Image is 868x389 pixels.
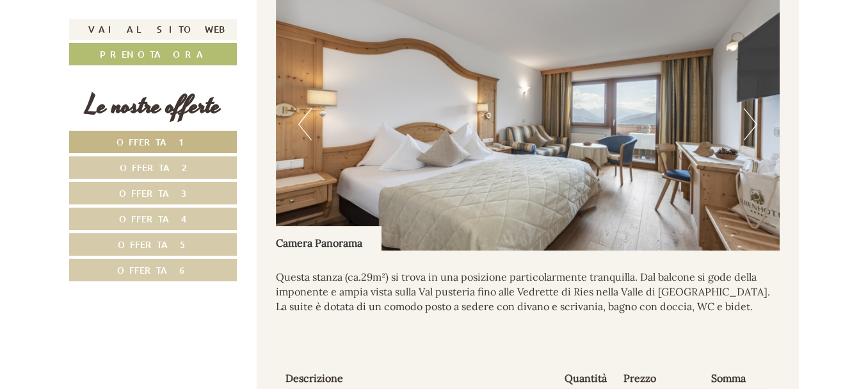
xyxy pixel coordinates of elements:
[559,368,619,388] th: Quantità
[69,19,237,40] a: Vai al sito web
[117,136,190,148] span: Offerta 1
[118,238,188,251] span: Offerta 5
[119,213,187,225] span: Offerta 4
[117,264,189,276] span: Offerta 6
[120,161,187,174] span: Offerta 2
[298,108,312,140] button: Previous
[618,368,706,388] th: Prezzo
[706,368,770,388] th: Somma
[69,88,237,124] div: Le nostre offerte
[276,270,780,314] p: Questa stanza (ca.29m²) si trova in una posizione particolarmente tranquilla. Dal balcone si gode...
[69,43,237,65] a: Prenota ora
[119,187,187,199] span: Offerta 3
[744,108,757,140] button: Next
[285,368,559,388] th: Descrizione
[276,226,382,251] div: Camera Panorama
